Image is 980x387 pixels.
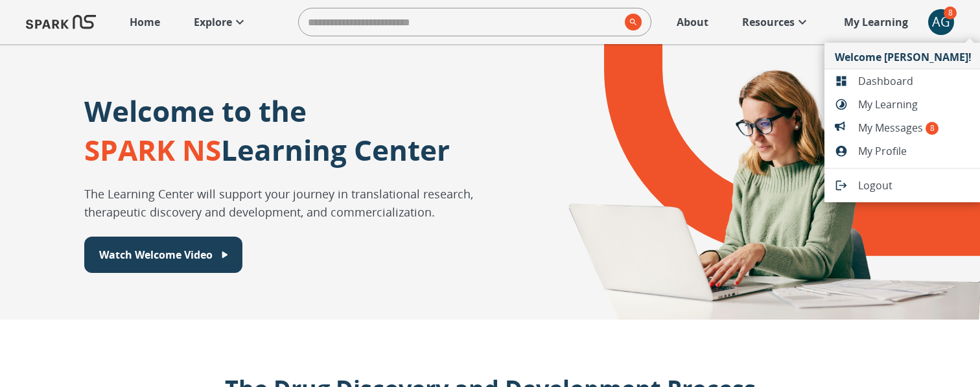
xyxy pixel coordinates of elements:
span: Dashboard [858,73,972,89]
span: My Messages [858,120,972,135]
span: 8 [926,122,939,135]
span: My Learning [858,97,972,112]
span: My Profile [858,143,972,159]
span: Logout [858,178,972,193]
